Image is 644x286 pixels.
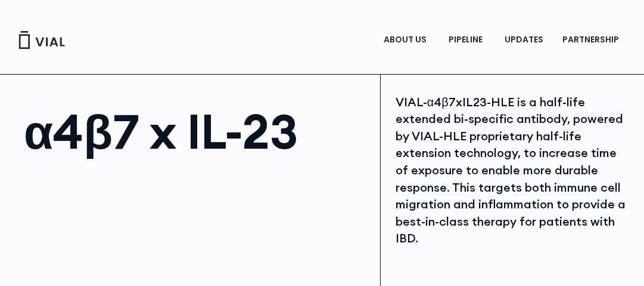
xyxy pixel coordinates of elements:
a: UPDATES [495,30,552,50]
a: PARTNERSHIPMenu Toggle [553,30,631,50]
div: VIAL-α4β7xIL23-HLE is a half-life extended bi-specific antibody, powered by VIAL-HLE proprietary ... [396,94,629,247]
a: PIPELINEMenu Toggle [439,30,494,50]
img: Vial Logo [18,31,66,49]
a: ABOUT USMenu Toggle [374,30,438,50]
h1: α4β7 x IL-23 [24,107,368,155]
